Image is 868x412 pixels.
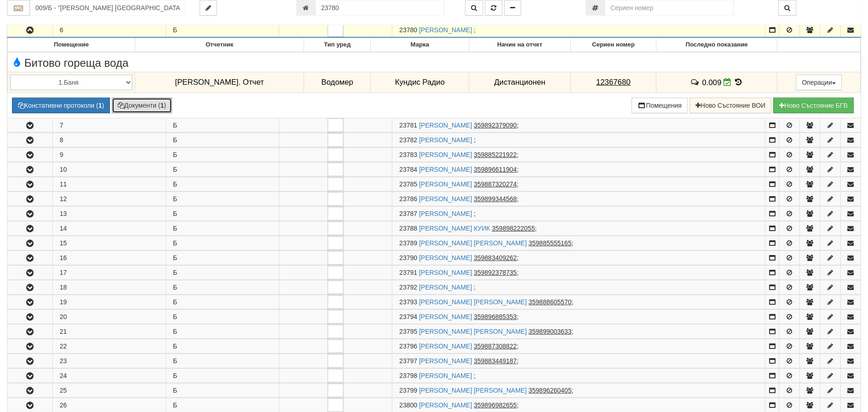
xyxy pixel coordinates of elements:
tcxspan: Call 359892378735 via 3CX [474,269,517,276]
button: Помещения [632,98,688,113]
span: Партида № [399,136,417,144]
a: [PERSON_NAME] [419,26,472,34]
td: Б [166,207,279,221]
span: [PERSON_NAME]. Отчет [175,78,264,87]
span: Партида № [399,387,417,394]
td: Б [166,118,279,133]
td: 25 [52,383,166,398]
span: Партида № [399,269,417,276]
td: Б [166,236,279,250]
td: Б [166,295,279,309]
td: ; [392,207,765,221]
a: [PERSON_NAME] [PERSON_NAME] [419,239,527,247]
td: 24 [52,369,166,383]
th: Отчетник [135,38,304,52]
span: Партида № [399,180,417,188]
td: ; [392,354,765,368]
a: [PERSON_NAME] [419,372,472,379]
td: 13 [52,207,166,221]
b: 1 [98,102,102,109]
a: [PERSON_NAME] [419,357,472,365]
span: Партида № [399,313,417,320]
td: ; [392,192,765,206]
span: Партида № [399,254,417,261]
tcxspan: Call 359896885353 via 3CX [474,313,517,320]
td: 23 [52,354,166,368]
td: Б [166,23,279,38]
th: Тип уред [304,38,371,52]
td: ; [392,325,765,339]
td: 16 [52,251,166,265]
td: Б [166,192,279,206]
a: [PERSON_NAME] [419,122,472,129]
button: Документи (1) [112,98,172,113]
button: Констативни протоколи (1) [12,98,110,113]
span: Партида № [399,151,417,158]
a: [PERSON_NAME] [419,166,472,173]
span: Партида № [399,122,417,129]
span: Партида № [399,195,417,203]
a: [PERSON_NAME] [419,313,472,320]
td: ; [392,148,765,162]
td: ; [392,236,765,250]
button: Операции [796,75,842,90]
td: 7 [52,118,166,133]
span: История на забележките [690,78,702,87]
td: 22 [52,339,166,354]
span: Партида № [399,372,417,379]
td: Б [166,177,279,191]
td: ; [392,118,765,133]
span: 0.009 [702,78,721,87]
td: ; [392,162,765,177]
td: Б [166,133,279,147]
tcxspan: Call 359892379090 via 3CX [474,122,517,129]
td: Б [166,310,279,324]
td: ; [392,369,765,383]
td: Б [166,221,279,236]
td: Б [166,325,279,339]
td: 12 [52,192,166,206]
th: Марка [371,38,469,52]
td: Б [166,383,279,398]
span: Партида № [399,342,417,350]
span: История на показанията [734,78,744,87]
td: 8 [52,133,166,147]
td: 21 [52,325,166,339]
td: 17 [52,266,166,280]
td: ; [392,23,765,38]
td: Б [166,266,279,280]
span: Партида № [399,166,417,173]
td: ; [392,295,765,309]
span: Партида № [399,401,417,409]
span: Партида № [399,298,417,306]
a: [PERSON_NAME] [419,151,472,158]
tcxspan: Call 359887308822 via 3CX [474,342,517,350]
tcxspan: Call 359888605570 via 3CX [529,298,571,306]
tcxspan: Call 359887320274 via 3CX [474,180,517,188]
a: [PERSON_NAME] [419,254,472,261]
td: Кундис Радио [371,72,469,93]
a: [PERSON_NAME] [PERSON_NAME] [419,328,527,335]
td: Б [166,148,279,162]
span: Партида № [399,225,417,232]
td: Водомер [304,72,371,93]
a: [PERSON_NAME] [419,401,472,409]
td: Б [166,251,279,265]
td: 6 [52,23,166,38]
i: Редакция Отчет към 31/08/2025 [724,78,731,86]
a: [PERSON_NAME] [PERSON_NAME] [419,298,527,306]
tcxspan: Call 359885555165 via 3CX [529,239,571,247]
td: ; [392,310,765,324]
a: [PERSON_NAME] [419,180,472,188]
td: 19 [52,295,166,309]
td: ; [392,383,765,398]
span: Партида № [399,284,417,291]
td: Б [166,339,279,354]
td: 20 [52,310,166,324]
td: 15 [52,236,166,250]
th: Помещение [8,38,135,52]
tcxspan: Call 359899003633 via 3CX [529,328,571,335]
td: ; [392,251,765,265]
a: [PERSON_NAME] [419,136,472,144]
td: ; [392,221,765,236]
